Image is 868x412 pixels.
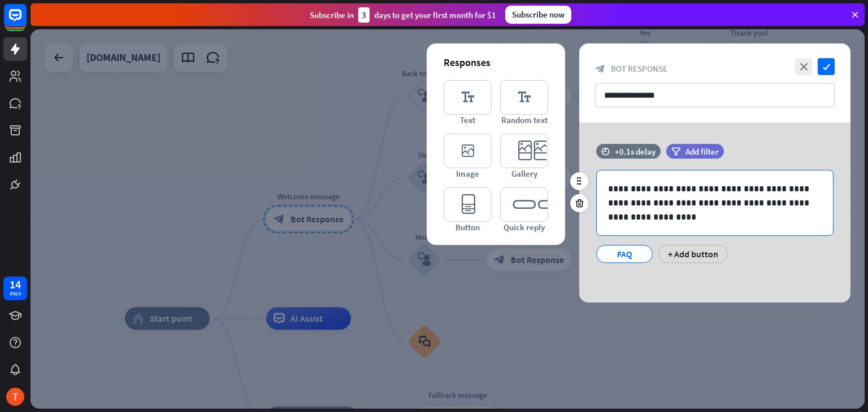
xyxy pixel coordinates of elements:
div: 3 [358,7,370,23]
i: time [601,147,610,155]
span: Bot Response [611,63,667,74]
i: check [818,58,835,75]
div: Subscribe in days to get your first month for $1 [310,7,496,23]
div: FAQ [606,246,643,262]
i: block_bot_response [595,64,605,74]
button: Open LiveChat chat widget [9,5,43,38]
div: Subscribe now [505,6,571,24]
div: days [10,290,21,297]
div: +0.1s delay [615,146,656,157]
div: 14 [10,279,21,290]
span: Add filter [685,146,719,157]
div: + Add button [658,245,728,263]
a: 14 days [3,277,27,300]
i: filter [671,147,680,156]
i: close [795,58,812,75]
